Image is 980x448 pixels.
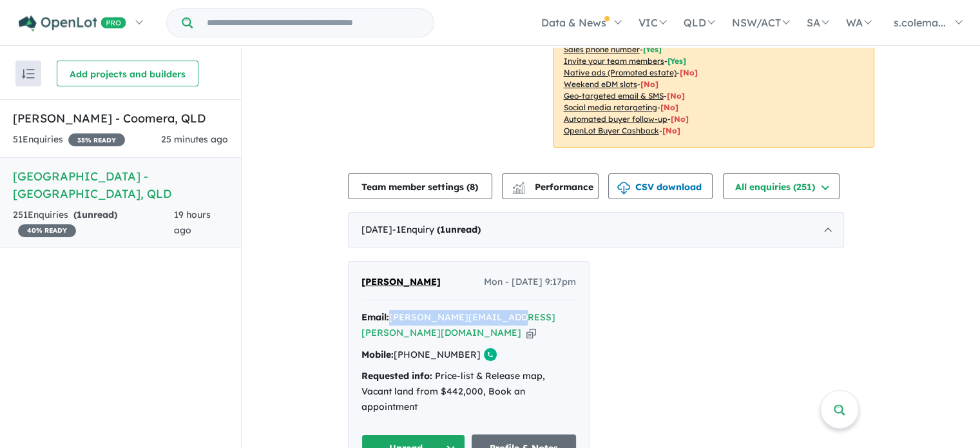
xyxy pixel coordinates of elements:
[68,133,125,146] span: 35 % READY
[667,91,685,101] span: [No]
[18,224,76,237] span: 40 % READY
[660,102,678,112] span: [No]
[13,168,228,202] h5: [GEOGRAPHIC_DATA] - [GEOGRAPHIC_DATA] , QLD
[161,133,228,145] span: 25 minutes ago
[564,79,637,89] u: Weekend eDM slots
[668,56,686,66] span: [ Yes ]
[392,224,481,235] span: - 1 Enquir y
[361,275,441,290] a: [PERSON_NAME]
[512,186,525,194] img: bar-chart.svg
[440,224,445,235] span: 1
[564,126,659,135] u: OpenLot Buyer Cashback
[640,79,658,89] span: [No]
[671,114,689,124] span: [No]
[564,56,664,66] u: Invite your team members
[564,114,668,124] u: Automated buyer follow-up
[361,311,389,323] strong: Email:
[361,369,576,414] div: Price-list & Release map, Vacant land from $442,000, Book an appointment
[484,275,576,290] span: Mon - [DATE] 9:17pm
[608,173,713,199] button: CSV download
[502,173,599,199] button: Performance
[662,126,680,135] span: [No]
[680,68,698,77] span: [No]
[394,349,481,360] a: [PHONE_NUMBER]
[564,68,677,77] u: Native ads (Promoted estate)
[437,224,481,235] strong: ( unread)
[348,212,844,248] div: [DATE]
[617,182,630,195] img: download icon
[22,69,35,79] img: sort.svg
[57,61,198,86] button: Add projects and builders
[564,102,657,112] u: Social media retargeting
[13,110,228,127] h5: [PERSON_NAME] - Coomera , QLD
[19,15,126,32] img: Openlot PRO Logo White
[174,209,211,236] span: 19 hours ago
[195,9,431,37] input: Try estate name, suburb, builder or developer
[361,370,432,382] strong: Requested info:
[361,311,555,338] a: [PERSON_NAME][EMAIL_ADDRESS][PERSON_NAME][DOMAIN_NAME]
[512,182,524,189] img: line-chart.svg
[894,16,946,29] span: s.colema...
[13,208,174,239] div: 251 Enquir ies
[361,276,441,287] span: [PERSON_NAME]
[723,173,840,199] button: All enquiries (251)
[348,173,492,199] button: Team member settings (8)
[77,209,82,220] span: 1
[643,44,662,54] span: [ Yes ]
[564,91,664,101] u: Geo-targeted email & SMS
[361,349,394,360] strong: Mobile:
[470,181,475,193] span: 8
[514,181,593,193] span: Performance
[73,209,117,220] strong: ( unread)
[526,326,536,340] button: Copy
[564,44,640,54] u: Sales phone number
[13,132,125,148] div: 51 Enquir ies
